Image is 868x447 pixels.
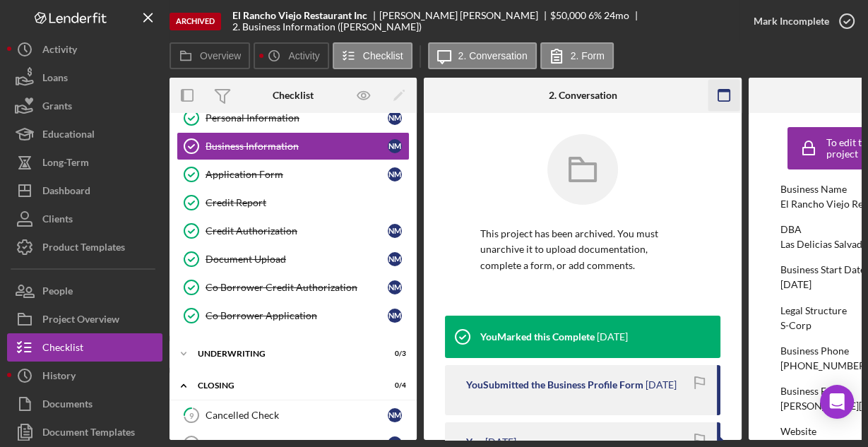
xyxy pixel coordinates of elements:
[42,120,95,152] div: Educational
[42,277,73,309] div: People
[7,92,162,120] a: Grants
[7,205,162,233] button: Clients
[550,10,586,21] div: $50,000
[200,50,241,61] label: Overview
[7,64,162,92] button: Loans
[333,42,412,69] button: Checklist
[42,64,68,95] div: Loans
[206,112,388,124] div: Personal Information
[7,418,162,446] button: Document Templates
[388,252,402,266] div: N M
[206,410,388,421] div: Cancelled Check
[428,42,537,69] button: 2. Conversation
[7,148,162,177] button: Long-Term
[381,381,406,390] div: 0 / 4
[388,111,402,125] div: N M
[7,233,162,261] button: Product Templates
[7,362,162,390] button: History
[388,167,402,181] div: N M
[466,379,643,391] div: You Submitted the Business Profile Form
[206,197,409,208] div: Credit Report
[198,350,371,358] div: Underwriting
[177,104,410,132] a: Personal InformationNM
[273,90,314,101] div: Checklist
[646,379,677,391] time: 2024-04-05 20:09
[177,401,410,429] a: 9Cancelled CheckNM
[206,282,388,293] div: Co Borrower Credit Authorization
[388,280,402,294] div: N M
[780,360,868,371] div: [PHONE_NUMBER]
[388,309,402,323] div: N M
[480,331,595,342] div: You Marked this Complete
[177,302,410,330] a: Co Borrower ApplicationNM
[206,254,388,265] div: Document Upload
[7,35,162,64] button: Activity
[42,92,72,124] div: Grants
[42,305,119,337] div: Project Overview
[177,189,410,217] a: Credit Report
[820,385,854,419] div: Open Intercom Messenger
[7,177,162,205] button: Dashboard
[170,13,221,30] div: Archived
[379,10,550,21] div: [PERSON_NAME] [PERSON_NAME]
[388,408,402,422] div: N M
[177,273,410,302] a: Co Borrower Credit AuthorizationNM
[597,331,628,342] time: 2024-04-05 20:09
[540,42,614,69] button: 2. Form
[571,50,605,61] label: 2. Form
[42,177,90,208] div: Dashboard
[206,169,388,180] div: Application Form
[780,320,811,331] div: S-Corp
[754,7,829,35] div: Mark Incomplete
[780,279,811,290] div: [DATE]
[7,333,162,362] button: Checklist
[232,10,367,21] b: El Rancho Viejo Restaurant Inc
[177,245,410,273] a: Document UploadNM
[206,141,388,152] div: Business Information
[42,233,125,265] div: Product Templates
[42,35,77,67] div: Activity
[381,350,406,358] div: 0 / 3
[42,148,89,180] div: Long-Term
[42,390,93,422] div: Documents
[7,277,162,305] button: People
[177,132,410,160] a: Business InformationNM
[7,390,162,418] button: Documents
[198,381,371,390] div: Closing
[232,21,422,32] div: 2. Business Information ([PERSON_NAME])
[170,42,250,69] button: Overview
[42,205,73,237] div: Clients
[254,42,328,69] button: Activity
[458,50,528,61] label: 2. Conversation
[388,139,402,153] div: N M
[480,226,685,273] p: This project has been archived. You must unarchive it to upload documentation, complete a form, o...
[604,10,629,21] div: 24 mo
[288,50,319,61] label: Activity
[588,10,602,21] div: 6 %
[42,333,83,365] div: Checklist
[177,217,410,245] a: Credit AuthorizationNM
[206,225,388,237] div: Credit Authorization
[42,362,76,393] div: History
[7,120,162,148] button: Educational
[388,224,402,238] div: N M
[177,160,410,189] a: Application FormNM
[206,310,388,321] div: Co Borrower Application
[189,410,194,419] tspan: 9
[7,305,162,333] button: Project Overview
[363,50,403,61] label: Checklist
[739,7,861,35] button: Mark Incomplete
